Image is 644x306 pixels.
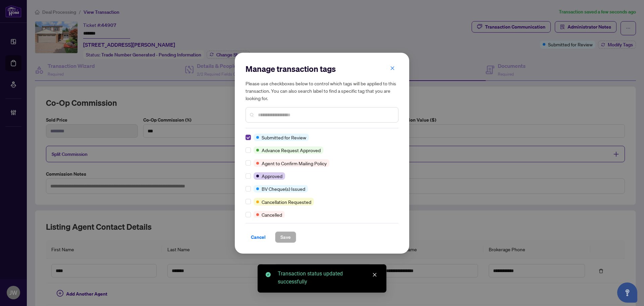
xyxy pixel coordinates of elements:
[275,231,296,243] button: Save
[246,80,398,102] h5: Please use checkboxes below to control which tags will be applied to this transaction. You can al...
[262,160,327,167] span: Agent to Confirm Mailing Policy
[390,66,395,71] span: close
[617,282,637,303] button: Open asap
[262,146,321,154] span: Advance Request Approved
[251,232,266,243] span: Cancel
[262,185,305,192] span: BV Cheque(s) Issued
[246,63,398,74] h2: Manage transaction tags
[262,198,311,206] span: Cancellation Requested
[262,172,282,180] span: Approved
[262,211,282,218] span: Cancelled
[371,271,378,278] a: Close
[262,134,306,141] span: Submitted for Review
[246,231,271,243] button: Cancel
[266,272,271,277] span: check-circle
[278,270,378,286] div: Transaction status updated successfully
[372,272,377,277] span: close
